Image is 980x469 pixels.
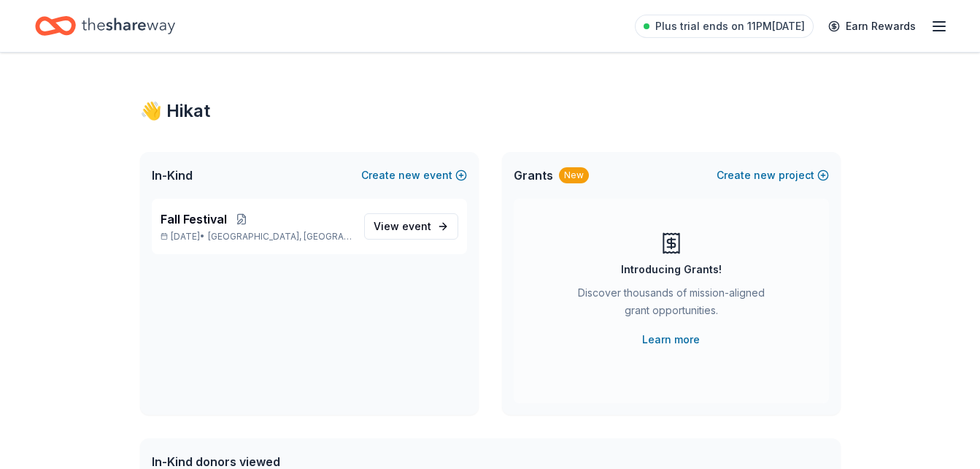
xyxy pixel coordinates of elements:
a: Plus trial ends on 11PM[DATE] [635,15,814,38]
span: Grants [514,167,553,184]
div: Introducing Grants! [621,261,722,278]
span: new [398,167,420,184]
button: Createnewevent [361,167,467,184]
button: Createnewproject [717,167,829,184]
span: new [754,167,776,184]
span: Plus trial ends on 11PM[DATE] [655,18,805,35]
p: [DATE] • [161,231,352,243]
a: Home [35,9,175,43]
a: Learn more [642,331,700,348]
span: In-Kind [152,167,193,184]
span: event [402,220,431,232]
div: 👋 Hi kat [140,99,841,123]
div: New [559,167,589,183]
a: View event [364,213,458,240]
span: View [374,218,431,235]
span: [GEOGRAPHIC_DATA], [GEOGRAPHIC_DATA] [208,231,352,243]
span: Fall Festival [161,210,227,228]
a: Earn Rewards [819,13,925,39]
div: Discover thousands of mission-aligned grant opportunities. [572,284,771,325]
